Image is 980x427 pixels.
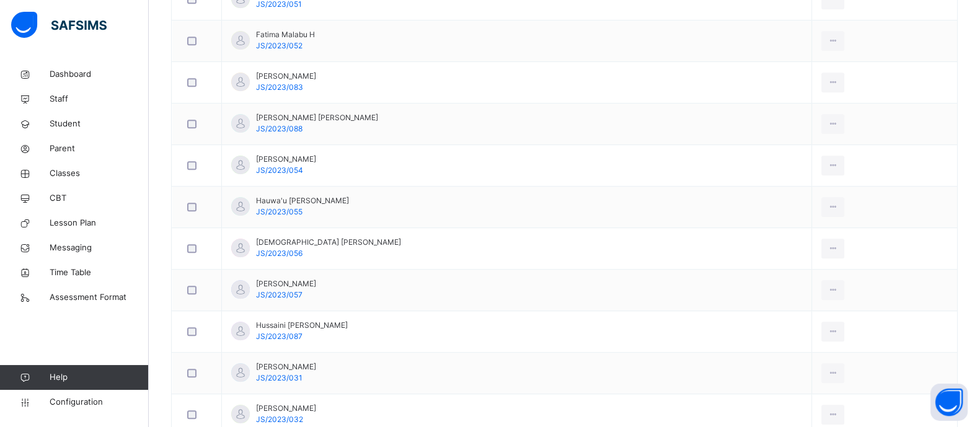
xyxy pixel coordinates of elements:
[256,249,302,258] span: JS/2023/056
[256,124,302,133] span: JS/2023/088
[256,195,349,206] span: Hauwa'u [PERSON_NAME]
[50,143,149,155] span: Parent
[256,237,401,248] span: [DEMOGRAPHIC_DATA] [PERSON_NAME]
[256,320,348,331] span: Hussaini [PERSON_NAME]
[50,371,148,384] span: Help
[50,118,149,130] span: Student
[50,396,148,408] span: Configuration
[256,373,302,382] span: JS/2023/031
[50,167,149,180] span: Classes
[50,217,149,229] span: Lesson Plan
[256,361,316,372] span: [PERSON_NAME]
[50,291,149,304] span: Assessment Format
[256,154,316,165] span: [PERSON_NAME]
[256,82,303,92] span: JS/2023/083
[256,332,302,341] span: JS/2023/087
[930,384,968,421] button: Open asap
[11,12,107,38] img: safsims
[256,403,316,414] span: [PERSON_NAME]
[256,165,303,175] span: JS/2023/054
[256,415,303,424] span: JS/2023/032
[50,68,149,81] span: Dashboard
[256,71,316,82] span: [PERSON_NAME]
[256,112,378,123] span: [PERSON_NAME] [PERSON_NAME]
[256,29,315,40] span: Fatima Malabu H
[50,266,149,279] span: Time Table
[256,207,302,216] span: JS/2023/055
[256,278,316,289] span: [PERSON_NAME]
[50,192,149,205] span: CBT
[256,41,302,50] span: JS/2023/052
[50,242,149,254] span: Messaging
[50,93,149,105] span: Staff
[256,290,302,299] span: JS/2023/057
